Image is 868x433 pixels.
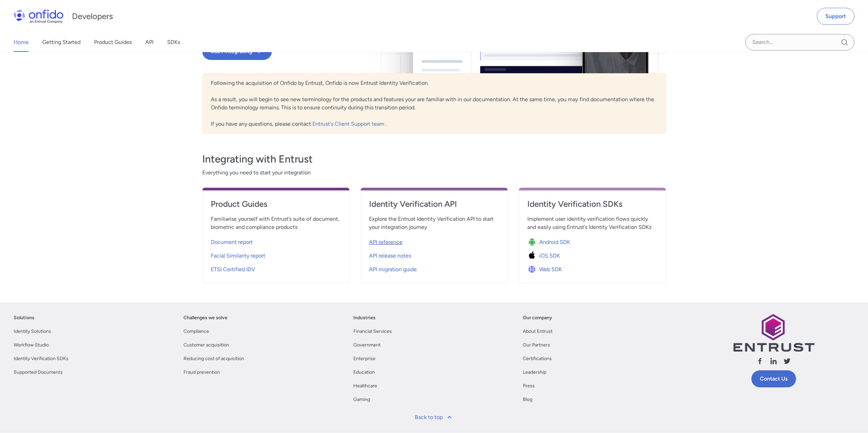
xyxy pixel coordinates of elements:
a: Supported Documents [14,368,63,376]
a: Challenges we solve [183,314,227,322]
a: Our company [523,314,552,322]
a: Reducing cost of acquisition [183,355,244,363]
h4: Product Guides [211,199,341,210]
a: Getting Started [42,33,80,52]
a: Identity Verification SDKs [14,355,69,363]
a: SDKs [167,33,180,52]
a: Document report [211,234,341,248]
a: Fraud prevention [183,368,220,376]
a: Follow us X (Twitter) [783,357,791,368]
span: Explore the Entrust Identity Verification API to start your integration journey [369,215,499,231]
a: Education [353,368,375,376]
a: Blog [523,396,532,404]
a: Workflow Studio [14,341,49,349]
a: Icon Android SDKAndroid SDK [527,234,658,248]
h3: Integrating with Entrust [202,152,666,166]
a: Back to top [411,409,458,426]
a: Product Guides [94,33,132,52]
a: Icon Web SDKWeb SDK [527,261,658,275]
img: Onfido Logo [14,10,63,23]
span: iOS SDK [539,252,560,260]
a: Customer acquisition [183,341,229,349]
a: Enterprise [353,355,376,363]
span: Android SDK [539,238,570,246]
a: Industries [353,314,376,322]
div: Following the acquisition of Onfido by Entrust, Onfido is now Entrust Identity Verification. As a... [202,73,666,134]
span: API migration guide [369,265,417,274]
a: Home [14,33,29,52]
svg: Follow us facebook [756,357,764,365]
a: Our Partners [523,341,550,349]
span: Everything you need to start your integration [202,169,666,177]
a: Certifications [523,355,552,363]
a: Compliance [183,327,209,336]
a: Government [353,341,381,349]
span: API reference [369,238,402,246]
svg: Follow us X (Twitter) [783,357,791,365]
a: Identity Solutions [14,327,51,336]
span: API release notes [369,252,411,260]
svg: Follow us linkedin [769,357,778,365]
a: Follow us linkedin [769,357,778,368]
a: Follow us facebook [756,357,764,368]
span: Familiarise yourself with Entrust’s suite of document, biometric and compliance products [211,215,341,231]
a: Contact Us [751,370,796,387]
a: Product Guides [211,199,341,215]
img: Icon iOS SDK [527,251,539,261]
h1: Developers [72,11,113,22]
a: Support [817,8,854,25]
img: Icon Web SDK [527,265,539,274]
a: API [145,33,153,52]
input: Onfido search input field [745,34,854,50]
a: Healthcare [353,382,377,390]
span: Implement user identity verification flows quickly and easily using Entrust’s Identity Verificati... [527,215,658,231]
img: Entrust logo [733,314,814,352]
a: API release notes [369,248,499,261]
a: Entrust's Client Support team [312,121,386,127]
img: Icon Android SDK [527,237,539,247]
a: About Entrust [523,327,553,336]
a: ETSI Certified IDV [211,261,341,275]
a: Financial Services [353,327,392,336]
a: API reference [369,234,499,248]
span: Facial Similarity report [211,252,265,260]
h4: Identity Verification SDKs [527,199,658,210]
h4: Identity Verification API [369,199,499,210]
a: Identity Verification SDKs [527,199,658,215]
span: ETSI Certified IDV [211,265,255,274]
a: Facial Similarity report [211,248,341,261]
a: Gaming [353,396,370,404]
span: Document report [211,238,253,246]
a: Leadership [523,368,546,376]
a: Identity Verification API [369,199,499,215]
a: Icon iOS SDKiOS SDK [527,248,658,261]
a: API migration guide [369,261,499,275]
span: Web SDK [539,265,562,274]
a: Solutions [14,314,34,322]
a: Press [523,382,535,390]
